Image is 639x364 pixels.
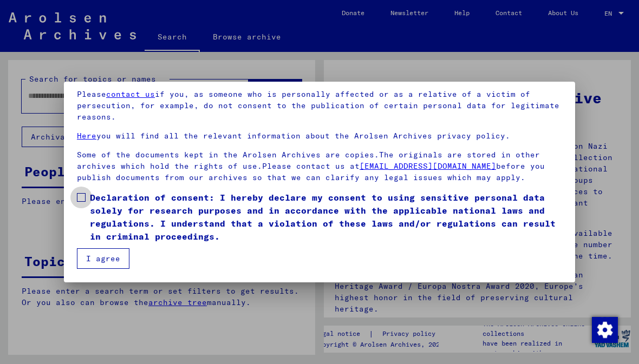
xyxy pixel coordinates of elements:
[77,131,96,141] a: Here
[90,191,562,243] span: Declaration of consent: I hereby declare my consent to using sensitive personal data solely for r...
[360,161,496,171] a: [EMAIL_ADDRESS][DOMAIN_NAME]
[77,248,129,269] button: I agree
[77,130,562,142] p: you will find all the relevant information about the Arolsen Archives privacy policy.
[77,89,562,123] p: Please if you, as someone who is personally affected or as a relative of a victim of persecution,...
[77,149,562,183] p: Some of the documents kept in the Arolsen Archives are copies.The originals are stored in other a...
[592,317,618,343] img: Change consent
[106,89,155,99] a: contact us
